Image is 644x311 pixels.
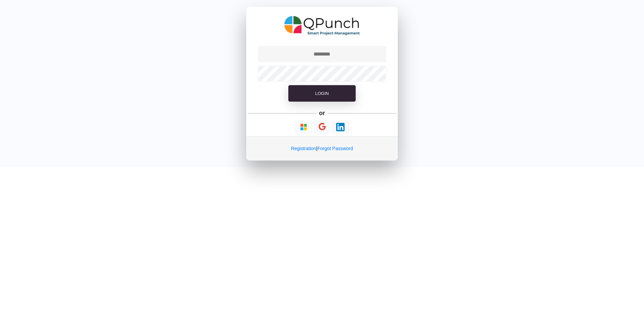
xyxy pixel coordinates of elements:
button: Continue With LinkedIn [331,120,349,134]
h5: or [318,108,326,118]
div: | [246,136,398,161]
button: Continue With Microsoft Azure [295,120,313,134]
a: Forgot Password [317,146,353,151]
span: Login [315,91,329,96]
button: Continue With Google [314,120,330,134]
a: Registration [291,146,316,151]
button: Login [288,85,356,102]
img: Loading... [299,123,308,131]
img: Loading... [336,123,345,131]
img: QPunch [284,13,360,38]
